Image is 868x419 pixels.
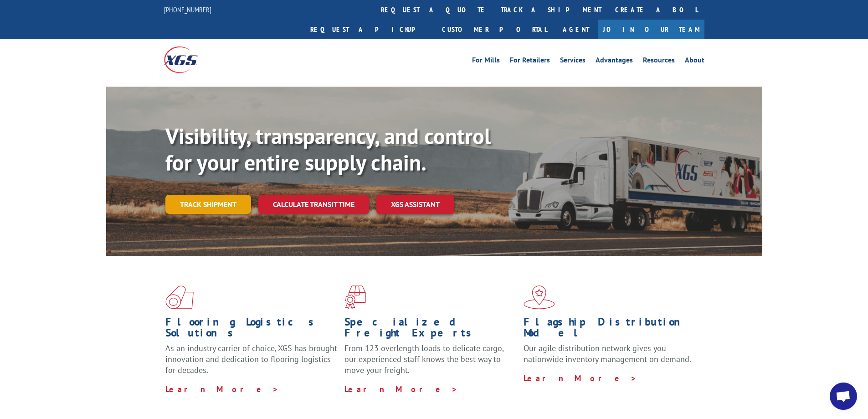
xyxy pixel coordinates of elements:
[598,20,704,39] a: Join Our Team
[165,316,338,343] h1: Flooring Logistics Solutions
[164,5,211,14] a: [PHONE_NUMBER]
[524,285,555,309] img: xgs-icon-flagship-distribution-model-red
[554,20,598,39] a: Agent
[165,343,337,375] span: As an industry carrier of choice, XGS has brought innovation and dedication to flooring logistics...
[830,383,857,410] div: Open chat
[472,57,500,67] a: For Mills
[643,57,675,67] a: Resources
[524,316,696,343] h1: Flagship Distribution Model
[376,195,454,214] a: XGS ASSISTANT
[344,316,517,343] h1: Specialized Freight Experts
[344,343,517,383] p: From 123 overlength loads to delicate cargo, our experienced staff knows the best way to move you...
[560,57,586,67] a: Services
[165,285,194,309] img: xgs-icon-total-supply-chain-intelligence-red
[344,285,366,309] img: xgs-icon-focused-on-flooring-red
[596,57,633,67] a: Advantages
[344,384,458,394] a: Learn More >
[524,343,691,364] span: Our agile distribution network gives you nationwide inventory management on demand.
[165,195,251,214] a: Track shipment
[524,373,637,383] a: Learn More >
[685,57,704,67] a: About
[510,57,550,67] a: For Retailers
[165,384,279,394] a: Learn More >
[303,20,435,39] a: Request a pickup
[435,20,554,39] a: Customer Portal
[258,195,369,214] a: Calculate transit time
[165,122,491,176] b: Visibility, transparency, and control for your entire supply chain.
